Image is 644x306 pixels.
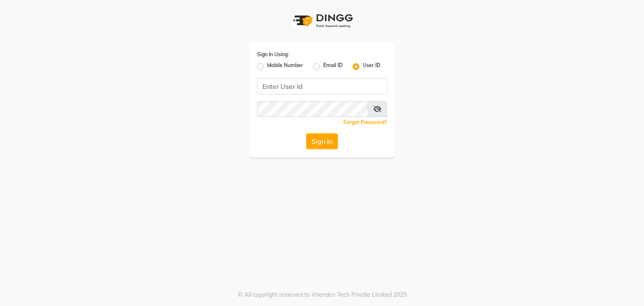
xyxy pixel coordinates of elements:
[257,51,289,58] label: Sign In Using:
[323,62,343,72] label: Email ID
[363,62,380,72] label: User ID
[267,62,303,72] label: Mobile Number
[343,119,387,125] a: Forgot Password?
[288,8,356,33] img: logo1.svg
[306,133,338,149] button: Sign In
[257,78,387,94] input: Username
[257,101,368,117] input: Username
